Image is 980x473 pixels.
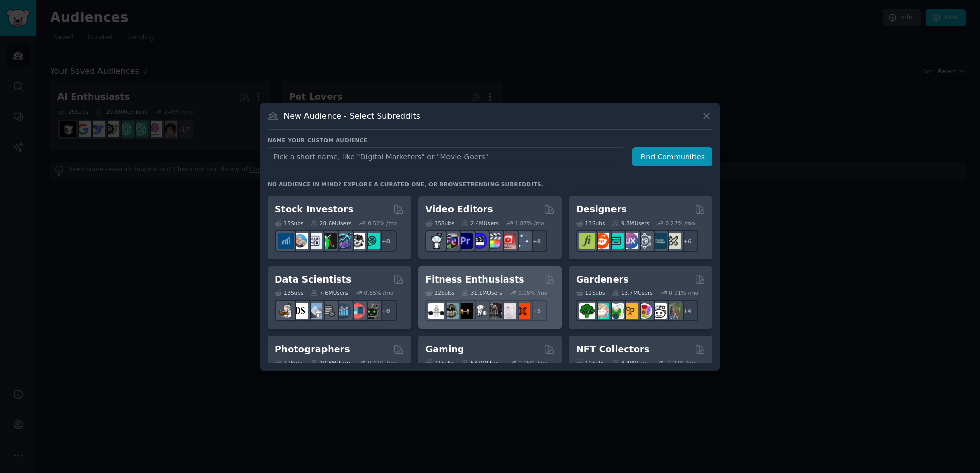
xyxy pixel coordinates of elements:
[350,303,365,319] img: datasets
[367,220,397,227] div: 0.52 % /mo
[579,233,595,249] img: typography
[500,303,516,319] img: physicaltherapy
[321,233,337,249] img: Trading
[669,289,698,296] div: 0.91 % /mo
[375,230,397,252] div: + 8
[637,303,652,319] img: flowers
[307,303,322,319] img: statistics
[515,303,530,319] img: personaltraining
[612,289,652,296] div: 13.7M Users
[364,303,380,319] img: data
[665,233,681,249] img: UX_Design
[677,300,698,321] div: + 4
[268,147,625,166] input: Pick a short name, like "Digital Marketers" or "Movie-Goers"
[515,220,544,227] div: 1.87 % /mo
[335,233,351,249] img: StocksAndTrading
[275,203,353,216] h2: Stock Investors
[335,303,351,319] img: analytics
[576,220,605,227] div: 13 Sub s
[268,181,543,188] div: No audience in mind? Explore a curated one, or browse .
[425,273,524,286] h2: Fitness Enthusiasts
[594,233,609,249] img: logodesign
[637,233,652,249] img: userexperience
[665,303,681,319] img: GardenersWorld
[367,359,397,367] div: 0.47 % /mo
[677,230,698,252] div: + 6
[443,233,459,249] img: editors
[526,300,547,321] div: + 5
[666,220,695,227] div: 0.27 % /mo
[425,359,454,367] div: 11 Sub s
[576,203,627,216] h2: Designers
[632,147,712,166] button: Find Communities
[307,233,322,249] img: Forex
[594,303,609,319] img: succulents
[472,233,487,249] img: VideoEditors
[275,220,303,227] div: 15 Sub s
[425,220,454,227] div: 15 Sub s
[526,230,547,252] div: + 8
[364,233,380,249] img: technicalanalysis
[457,233,473,249] img: premiere
[518,289,547,296] div: 0.05 % /mo
[518,359,547,367] div: 0.05 % /mo
[651,233,667,249] img: learndesign
[608,303,624,319] img: SavageGarden
[350,233,365,249] img: swingtrading
[375,300,397,321] div: + 6
[486,303,502,319] img: fitness30plus
[275,273,351,286] h2: Data Scientists
[425,289,454,296] div: 12 Sub s
[275,289,303,296] div: 13 Sub s
[576,359,605,367] div: 10 Sub s
[612,220,649,227] div: 9.8M Users
[268,137,712,144] h3: Name your custom audience
[612,359,649,367] div: 3.4M Users
[486,233,502,249] img: finalcutpro
[576,289,605,296] div: 11 Sub s
[622,233,638,249] img: UXDesign
[428,303,444,319] img: GYM
[579,303,595,319] img: vegetablegardening
[608,233,624,249] img: UI_Design
[461,289,502,296] div: 31.1M Users
[425,343,464,356] h2: Gaming
[275,343,350,356] h2: Photographers
[278,233,294,249] img: dividends
[466,181,541,187] a: trending subreddits
[500,233,516,249] img: Youtubevideo
[311,289,348,296] div: 7.6M Users
[425,203,493,216] h2: Video Editors
[275,359,303,367] div: 11 Sub s
[576,273,629,286] h2: Gardeners
[457,303,473,319] img: workout
[321,303,337,319] img: dataengineering
[472,303,487,319] img: weightroom
[461,359,502,367] div: 53.0M Users
[364,289,394,296] div: 0.55 % /mo
[311,359,351,367] div: 10.8M Users
[651,303,667,319] img: UrbanGardening
[666,359,697,367] div: -0.02 % /mo
[622,303,638,319] img: GardeningUK
[292,303,308,319] img: datascience
[428,233,444,249] img: gopro
[461,220,499,227] div: 2.4M Users
[284,111,420,121] h3: New Audience - Select Subreddits
[443,303,459,319] img: GymMotivation
[576,343,649,356] h2: NFT Collectors
[311,220,351,227] div: 28.6M Users
[515,233,530,249] img: postproduction
[278,303,294,319] img: MachineLearning
[292,233,308,249] img: ValueInvesting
